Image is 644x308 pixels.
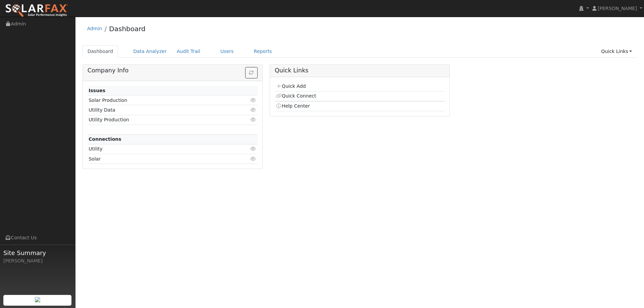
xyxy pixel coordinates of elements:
i: Click to view [251,117,257,122]
td: Solar [88,154,230,164]
a: Reports [249,45,277,58]
td: Utility Data [88,105,230,115]
i: Click to view [251,157,257,161]
a: Dashboard [83,45,118,58]
img: SolarFax [5,4,68,18]
img: retrieve [35,297,40,302]
i: Click to view [251,146,257,151]
a: Help Center [276,103,310,109]
a: Quick Connect [276,93,316,99]
a: Users [215,45,239,58]
a: Admin [87,26,102,31]
td: Solar Production [88,96,230,105]
i: Click to view [251,108,257,112]
a: Quick Add [276,83,306,89]
a: Audit Trail [172,45,205,58]
a: Dashboard [109,25,146,33]
strong: Connections [89,136,121,142]
h5: Quick Links [275,67,445,74]
i: Click to view [251,98,257,103]
span: Site Summary [3,248,72,257]
strong: Issues [89,88,105,93]
td: Utility Production [88,115,230,125]
h5: Company Info [88,67,258,74]
a: Data Analyzer [128,45,172,58]
div: [PERSON_NAME] [3,257,72,264]
a: Quick Links [596,45,637,58]
td: Utility [88,144,230,154]
span: [PERSON_NAME] [598,6,637,11]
